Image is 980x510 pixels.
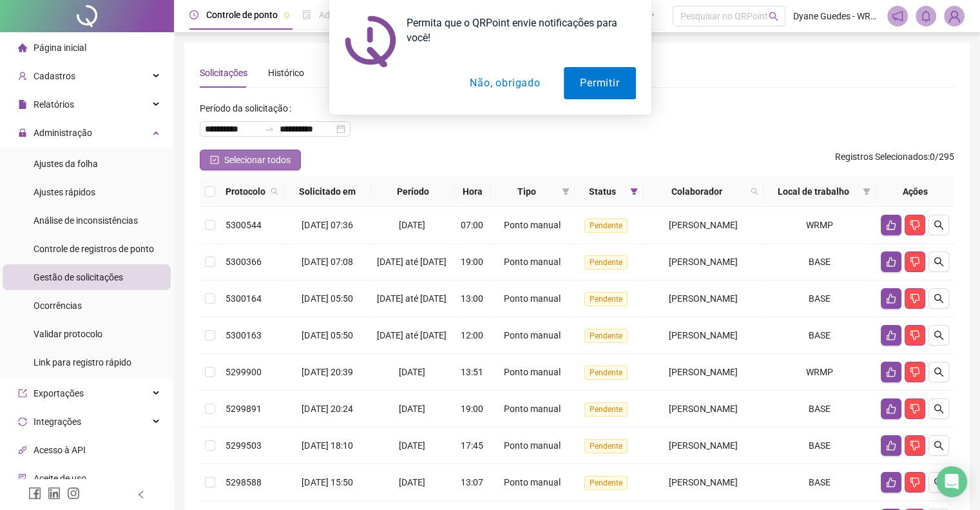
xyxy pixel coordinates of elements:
span: [DATE] até [DATE] [377,257,447,267]
span: [PERSON_NAME] [669,477,738,487]
span: [DATE] 05:50 [302,330,352,340]
span: Tipo [496,184,557,199]
span: 5299900 [226,367,262,377]
span: [DATE] 15:50 [302,477,352,487]
span: [PERSON_NAME] [669,330,738,340]
span: Ponto manual [503,293,560,304]
span: dislike [910,440,920,451]
span: search [268,182,281,201]
th: Solicitado em [283,177,371,207]
span: Pendente [584,366,628,380]
span: search [751,188,758,195]
span: Status [580,184,625,199]
span: api [18,446,27,455]
span: Pendente [584,439,628,453]
span: filter [863,188,870,195]
td: BASE [764,391,876,427]
span: search [934,330,944,340]
span: check-square [210,155,219,164]
span: Ponto manual [503,257,560,267]
span: [DATE] até [DATE] [377,330,447,340]
span: Pendente [584,402,628,417]
span: Link para registro rápido [34,357,131,368]
span: Exportações [34,388,84,398]
td: BASE [764,427,876,464]
span: like [886,477,896,487]
span: : 0 / 295 [835,150,954,170]
span: Pendente [584,219,628,233]
span: search [934,477,944,487]
span: Ponto manual [503,220,560,230]
span: [DATE] [399,477,425,487]
span: like [886,367,896,377]
span: Acesso à API [34,445,86,455]
td: WRMP [764,207,876,244]
span: left [137,490,146,499]
span: like [886,404,896,414]
span: dislike [910,330,920,340]
span: search [934,220,944,230]
td: BASE [764,464,876,501]
span: like [886,293,896,304]
span: 13:51 [461,367,483,377]
span: 5299891 [226,404,262,414]
span: dislike [910,257,920,267]
span: like [886,330,896,340]
div: Permita que o QRPoint envie notificações para você! [396,15,636,45]
span: [DATE] 05:50 [302,293,352,304]
th: Hora [454,177,491,207]
span: Gestão de solicitações [34,272,123,282]
span: search [934,404,944,414]
span: Validar protocolo [34,329,102,339]
span: Integrações [34,417,81,427]
span: audit [18,474,27,483]
span: Protocolo [226,184,265,199]
span: [DATE] 07:36 [302,220,352,230]
td: BASE [764,317,876,354]
span: 17:45 [461,440,483,451]
div: Ações [881,184,949,199]
span: 13:07 [461,477,483,487]
span: filter [630,188,638,195]
span: [DATE] [399,220,425,230]
span: Colaborador [648,184,745,199]
span: search [934,257,944,267]
span: Análise de inconsistências [34,215,138,226]
span: Ajustes da folha [34,159,98,169]
td: BASE [764,280,876,317]
span: 19:00 [461,404,483,414]
th: Período [371,177,455,207]
span: search [934,293,944,304]
span: Pendente [584,292,628,306]
span: [DATE] [399,367,425,377]
span: Pendente [584,255,628,270]
span: dislike [910,367,920,377]
span: instagram [67,487,80,500]
span: search [934,367,944,377]
span: Administração [34,128,92,138]
span: Local de trabalho [769,184,858,199]
span: [PERSON_NAME] [669,440,738,451]
span: dislike [910,477,920,487]
button: Permitir [564,67,635,99]
span: Aceite de uso [34,473,86,484]
div: Open Intercom Messenger [936,466,967,497]
span: [DATE] 20:39 [302,367,352,377]
span: 5300366 [226,257,262,267]
span: [DATE] [399,404,425,414]
span: Ocorrências [34,300,82,311]
span: to [264,124,274,134]
span: [DATE] 20:24 [302,404,352,414]
td: WRMP [764,354,876,391]
span: 5300544 [226,220,262,230]
span: 5299503 [226,440,262,451]
span: search [271,188,278,195]
span: 07:00 [461,220,483,230]
span: 13:00 [461,293,483,304]
span: like [886,220,896,230]
span: Ponto manual [503,330,560,340]
span: [PERSON_NAME] [669,220,738,230]
span: Ponto manual [503,477,560,487]
span: filter [628,182,640,201]
span: facebook [28,487,41,500]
